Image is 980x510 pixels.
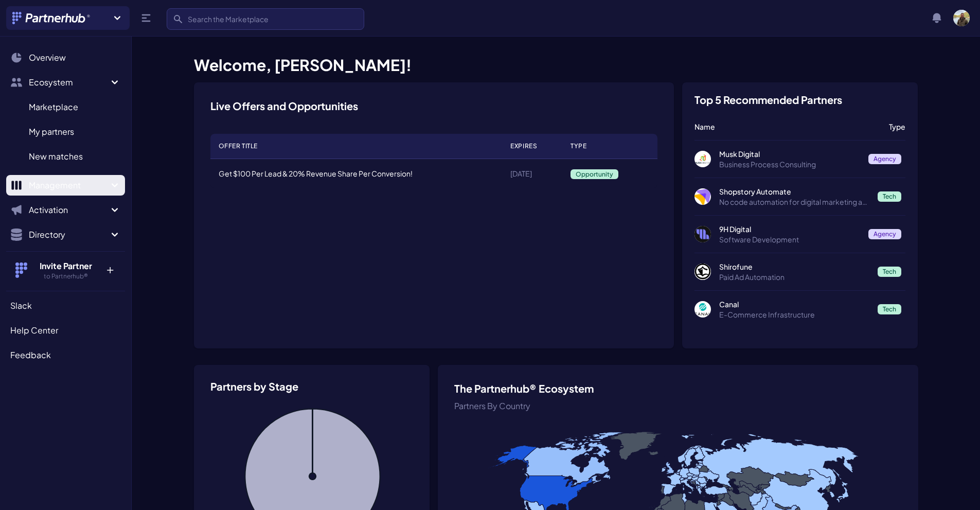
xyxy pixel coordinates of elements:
[6,320,125,341] a: Help Center
[32,260,99,272] h4: Invite Partner
[719,272,870,282] p: Paid Ad Automation
[694,149,906,169] a: Musk Digital Musk Digital Business Process Consulting Agency
[29,51,66,64] span: Overview
[29,204,109,216] span: Activation
[719,197,870,207] p: No code automation for digital marketing and e-commerce
[878,304,901,314] span: Tech
[571,169,618,179] span: Opportunity
[29,179,109,191] span: Management
[10,300,32,312] span: Slack
[694,261,906,282] a: Shirofune Shirofune Paid Ad Automation Tech
[454,381,901,396] h3: The Partnerhub® Ecosystem
[889,121,905,132] p: Type
[502,159,562,188] td: [DATE]
[194,55,412,75] span: Welcome, [PERSON_NAME]!
[953,10,970,26] img: user photo
[6,121,125,142] a: My partners
[6,251,125,289] button: Invite Partner to Partnerhub® +
[878,267,901,277] span: Tech
[99,260,121,276] p: +
[694,95,842,105] h3: Top 5 Recommended Partners
[29,101,78,113] span: Marketplace
[6,72,125,93] button: Ecosystem
[210,381,414,392] h3: Partners by Stage
[6,47,125,68] a: Overview
[719,299,870,309] p: Canal
[12,12,91,24] img: Partnerhub® Logo
[29,228,109,241] span: Directory
[719,224,861,234] p: 9H Digital
[32,272,99,280] h5: to Partnerhub®
[719,159,861,169] p: Business Process Consulting
[29,126,74,138] span: My partners
[694,226,711,242] img: 9H Digital
[6,295,125,316] a: Slack
[694,121,881,132] p: Name
[10,349,51,361] span: Feedback
[878,191,901,202] span: Tech
[868,154,901,164] span: Agency
[167,8,364,30] input: Search the Marketplace
[6,146,125,167] a: New matches
[719,234,861,244] p: Software Development
[694,301,711,318] img: Canal
[562,134,657,159] th: Type
[868,229,901,239] span: Agency
[6,345,125,365] a: Feedback
[694,151,711,167] img: Musk Digital
[719,261,870,272] p: Shirofune
[210,99,358,113] h3: Live Offers and Opportunities
[29,76,109,89] span: Ecosystem
[29,150,83,163] span: New matches
[6,97,125,117] a: Marketplace
[6,175,125,196] button: Management
[219,169,413,178] a: Get $100 Per Lead & 20% Revenue Share Per Conversion!
[10,324,58,337] span: Help Center
[694,224,906,244] a: 9H Digital 9H Digital Software Development Agency
[6,200,125,220] button: Activation
[719,309,870,320] p: E-Commerce Infrastructure
[502,134,562,159] th: Expires
[694,186,906,207] a: Shopstory Automate Shopstory Automate No code automation for digital marketing and e-commerce Tech
[6,224,125,245] button: Directory
[694,188,711,205] img: Shopstory Automate
[694,263,711,280] img: Shirofune
[719,149,861,159] p: Musk Digital
[454,400,530,411] span: Partners By Country
[694,299,906,320] a: Canal Canal E-Commerce Infrastructure Tech
[719,186,870,197] p: Shopstory Automate
[210,134,503,159] th: Offer Title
